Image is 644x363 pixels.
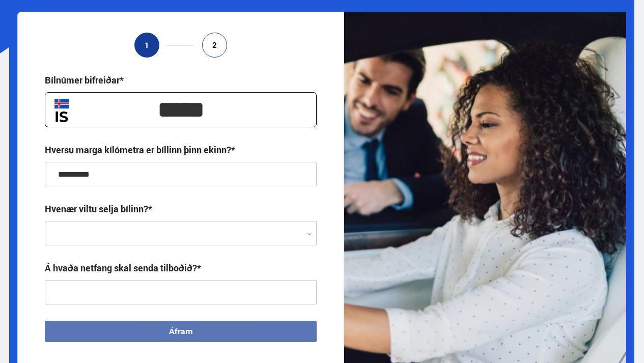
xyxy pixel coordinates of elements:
[45,203,152,215] label: Hvenær viltu selja bílinn?*
[45,144,235,156] div: Hversu marga kílómetra er bíllinn þinn ekinn?*
[45,74,124,86] div: Bílnúmer bifreiðar*
[45,262,201,274] div: Á hvaða netfang skal senda tilboðið?*
[212,41,217,49] span: 2
[45,321,317,342] button: Áfram
[145,41,149,49] span: 1
[8,4,39,35] button: Open LiveChat chat widget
